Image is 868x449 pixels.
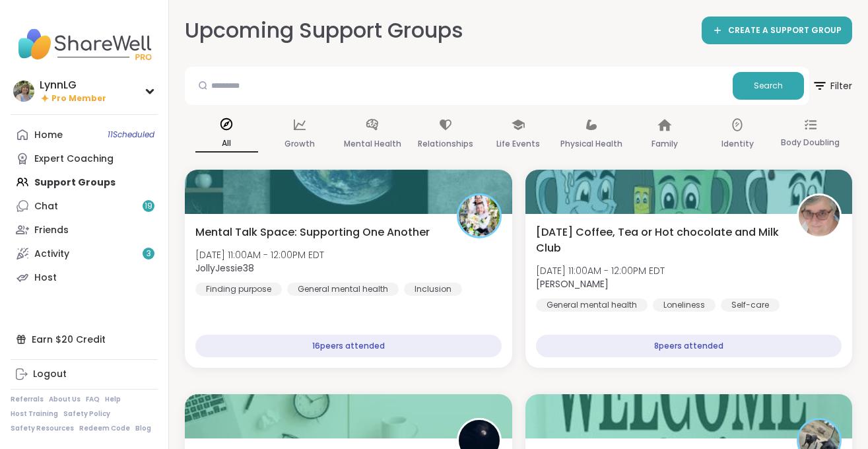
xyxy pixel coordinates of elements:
a: FAQ [86,395,100,404]
div: General mental health [536,298,648,312]
p: Family [651,136,678,152]
span: Pro Member [51,93,106,104]
a: Home11Scheduled [11,123,158,147]
div: Home [34,129,63,142]
div: LynnLG [40,78,106,92]
a: Chat19 [11,194,158,218]
b: JollyJessie38 [195,261,254,275]
a: Referrals [11,395,44,404]
span: Mental Talk Space: Supporting One Another [195,224,430,240]
p: Identity [721,136,754,152]
span: CREATE A SUPPORT GROUP [728,25,842,36]
img: JollyJessie38 [459,195,500,236]
h2: Upcoming Support Groups [185,16,463,46]
button: Filter [812,67,852,105]
span: [DATE] Coffee, Tea or Hot chocolate and Milk Club [536,224,783,256]
div: Self-care [721,298,780,312]
a: Host Training [11,409,58,419]
a: Activity3 [11,242,158,265]
div: Inclusion [404,283,462,296]
p: All [195,135,258,153]
a: Blog [135,424,151,433]
span: 19 [145,201,152,212]
a: Help [105,395,121,404]
p: Body Doubling [781,135,840,151]
img: ShareWell Nav Logo [11,21,158,67]
div: 8 peers attended [536,335,842,357]
a: Host [11,265,158,289]
div: Logout [33,368,67,381]
img: LynnLG [13,81,34,102]
span: 3 [147,248,151,259]
p: Physical Health [560,136,622,152]
div: Expert Coaching [34,153,114,166]
button: Search [733,72,804,100]
div: Friends [34,224,69,237]
div: Activity [34,248,69,261]
div: Earn $20 Credit [11,328,158,351]
div: Finding purpose [195,283,282,296]
a: About Us [49,395,81,404]
a: Safety Resources [11,424,74,433]
div: Host [34,271,57,285]
p: Mental Health [344,136,401,152]
a: CREATE A SUPPORT GROUP [702,17,852,44]
a: Friends [11,218,158,242]
p: Growth [284,136,315,152]
a: Safety Policy [63,409,110,419]
div: General mental health [287,283,399,296]
div: Chat [34,200,58,213]
span: 11 Scheduled [108,129,154,140]
a: Logout [11,363,158,386]
p: Relationships [418,136,473,152]
span: [DATE] 11:00AM - 12:00PM EDT [536,264,665,277]
b: [PERSON_NAME] [536,277,609,291]
span: Filter [812,70,852,102]
a: Redeem Code [79,424,130,433]
p: Life Events [496,136,540,152]
span: [DATE] 11:00AM - 12:00PM EDT [195,248,324,261]
img: Susan [799,195,840,236]
span: Search [754,80,783,92]
div: Loneliness [653,298,716,312]
div: 16 peers attended [195,335,502,357]
a: Expert Coaching [11,147,158,170]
